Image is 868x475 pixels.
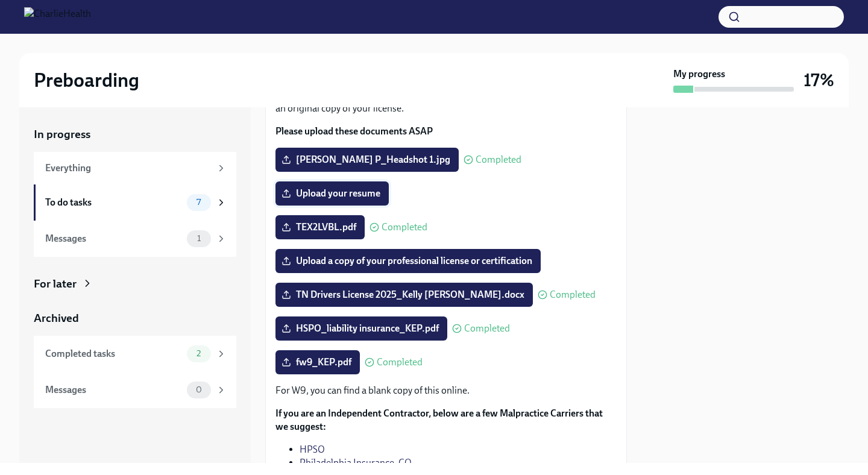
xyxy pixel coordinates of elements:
span: Completed [382,222,427,232]
label: fw9_KEP.pdf [275,350,360,374]
a: Philadelphia Insurance. CO [300,457,412,468]
span: 7 [189,198,208,207]
span: Completed [464,324,510,333]
strong: Please upload these documents ASAP [275,125,433,137]
div: Messages [45,232,182,245]
span: Completed [476,155,521,165]
span: 1 [190,234,208,243]
span: HSPO_liability insurance_KEP.pdf [284,322,439,335]
strong: If you are an Independent Contractor, below are a few Malpractice Carriers that we suggest: [275,407,603,432]
span: Upload your resume [284,187,380,200]
div: For later [34,276,77,292]
div: Messages [45,383,182,397]
a: Messages1 [34,221,236,257]
span: Completed [377,357,423,367]
span: Upload a copy of your professional license or certification [284,255,532,267]
a: Messages0 [34,372,236,408]
a: Archived [34,310,236,326]
img: CharlieHealth [24,7,91,27]
a: For later [34,276,236,292]
a: In progress [34,127,236,142]
label: TN Drivers License 2025_Kelly [PERSON_NAME].docx [275,283,533,307]
h2: Preboarding [34,68,139,92]
label: Upload a copy of your professional license or certification [275,249,541,273]
label: [PERSON_NAME] P_Headshot 1.jpg [275,148,459,172]
label: TEX2LVBL.pdf [275,215,365,239]
label: Upload your resume [275,181,389,206]
span: [PERSON_NAME] P_Headshot 1.jpg [284,154,450,166]
div: To do tasks [45,196,182,209]
a: HPSO [300,444,325,455]
p: For W9, you can find a blank copy of this online. [275,384,617,397]
span: Completed [550,290,596,300]
h3: 17% [804,69,834,91]
div: Everything [45,162,211,175]
strong: My progress [673,68,725,81]
a: To do tasks7 [34,184,236,221]
label: HSPO_liability insurance_KEP.pdf [275,316,447,341]
a: Everything [34,152,236,184]
span: TEX2LVBL.pdf [284,221,356,233]
span: TN Drivers License 2025_Kelly [PERSON_NAME].docx [284,289,524,301]
div: Completed tasks [45,347,182,360]
span: fw9_KEP.pdf [284,356,351,368]
span: 2 [189,349,208,358]
a: Completed tasks2 [34,336,236,372]
span: 0 [189,385,209,394]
